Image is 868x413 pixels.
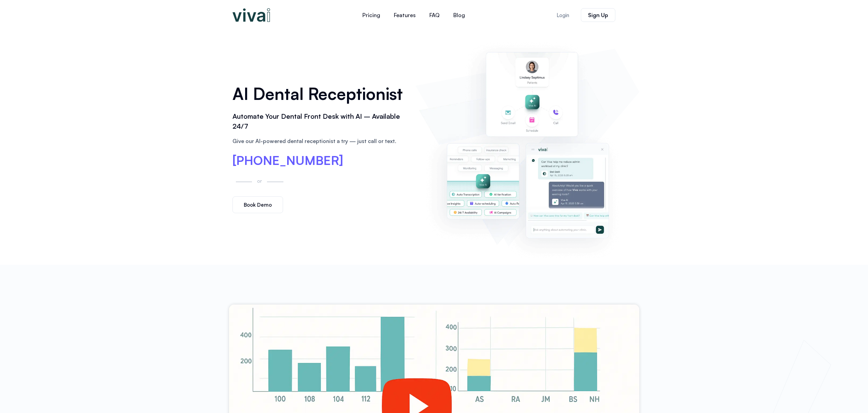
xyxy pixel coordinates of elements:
[232,137,409,145] p: Give our AI-powered dental receptionist a try — just call or text.
[581,8,615,22] a: Sign Up
[387,7,423,23] a: Features
[244,202,272,207] span: Book Demo
[588,12,608,18] span: Sign Up
[232,154,343,167] a: [PHONE_NUMBER]
[232,112,409,131] h2: Automate Your Dental Front Desk with AI – Available 24/7
[315,7,513,23] nav: Menu
[548,9,577,22] a: Login
[419,37,636,258] img: AI dental receptionist dashboard – virtual receptionist dental office
[232,196,283,213] a: Book Demo
[557,13,569,18] span: Login
[356,7,387,23] a: Pricing
[446,7,472,23] a: Blog
[232,82,409,106] h1: AI Dental Receptionist
[423,7,446,23] a: FAQ
[255,177,264,185] p: or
